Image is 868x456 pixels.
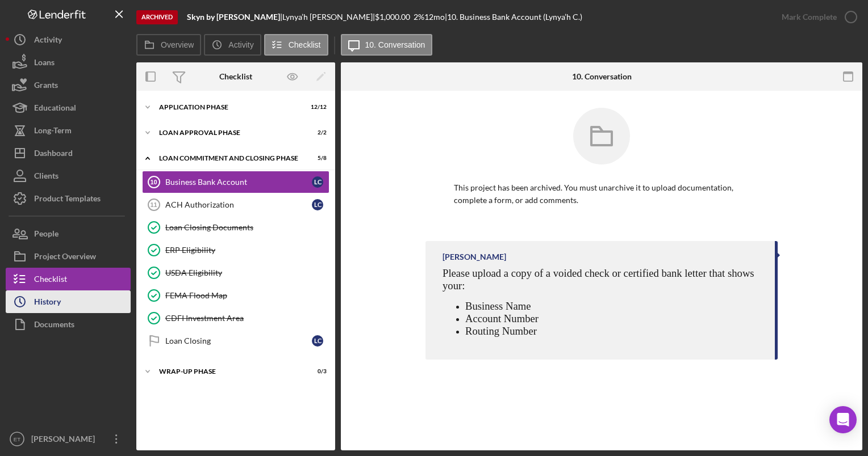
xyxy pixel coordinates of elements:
div: | [187,12,282,22]
div: Project Overview [34,245,96,271]
div: People [34,222,59,248]
div: Documents [34,313,74,339]
div: USDA Eligibility [165,268,329,277]
div: Wrap-Up Phase [159,368,298,375]
button: People [6,222,131,245]
div: 5 / 8 [306,155,327,162]
button: Product Templates [6,187,131,210]
button: Dashboard [6,142,131,164]
div: Open Intercom Messenger [829,406,857,433]
div: L C [312,199,323,210]
div: 12 / 12 [306,104,327,111]
div: Archived [136,10,178,24]
div: History [34,290,61,316]
div: Business Bank Account [165,178,312,187]
button: Project Overview [6,245,131,268]
button: Checklist [6,268,131,290]
button: Documents [6,313,131,336]
span: Routing Number [465,325,537,337]
button: Mark Complete [770,6,862,28]
div: Loan Closing Documents [165,223,329,232]
span: Account Number [465,313,539,324]
span: Business Name [465,300,531,312]
text: ET [14,436,20,442]
button: Clients [6,164,131,187]
button: Overview [136,34,201,56]
div: L C [312,335,323,347]
div: Loan Closing [165,336,312,345]
span: Please upload a copy of a voided check or certified bank letter that shows your: [443,267,754,292]
button: ET[PERSON_NAME] [6,428,131,450]
div: Checklist [34,268,67,293]
label: Activity [228,40,253,49]
tspan: 11 [150,201,157,208]
button: Loans [6,51,131,74]
div: Checklist [219,72,252,81]
div: L C [312,176,323,188]
div: 12 mo [424,12,445,22]
div: Long-Term [34,119,72,145]
div: ACH Authorization [165,200,312,209]
button: Activity [204,34,261,56]
div: Educational [34,96,76,122]
a: ERP Eligibility [142,239,329,261]
div: $1,000.00 [375,12,414,22]
button: Long-Term [6,119,131,142]
div: Loan Commitment and Closing Phase [159,155,298,162]
button: Checklist [264,34,328,56]
div: Activity [34,28,62,54]
div: [PERSON_NAME] [28,428,102,453]
b: Skyn by [PERSON_NAME] [187,12,280,22]
button: Educational [6,96,131,119]
a: Loan Closing Documents [142,216,329,239]
a: FEMA Flood Map [142,284,329,307]
div: Dashboard [34,142,73,167]
div: [PERSON_NAME] [443,252,506,261]
div: FEMA Flood Map [165,291,329,300]
div: Loan Approval Phase [159,129,298,136]
div: Clients [34,164,59,190]
button: Grants [6,74,131,96]
div: Application Phase [159,104,298,111]
tspan: 10 [150,179,157,185]
div: 10. Conversation [572,72,632,81]
label: Checklist [289,40,321,49]
div: Lynya’h [PERSON_NAME] | [282,12,375,22]
div: 2 % [414,12,424,22]
p: This project has been archived. You must unarchive it to upload documentation, complete a form, o... [454,181,749,207]
a: 11ACH AuthorizationLC [142,193,329,216]
a: 10Business Bank AccountLC [142,171,329,193]
div: Mark Complete [782,6,837,28]
div: CDFI Investment Area [165,314,329,323]
div: 0 / 3 [306,368,327,375]
div: Grants [34,74,58,99]
div: 2 / 2 [306,129,327,136]
div: Loans [34,51,55,77]
button: History [6,290,131,313]
div: Product Templates [34,187,101,213]
label: 10. Conversation [365,40,425,49]
label: Overview [161,40,194,49]
a: Loan ClosingLC [142,330,329,352]
a: CDFI Investment Area [142,307,329,330]
button: Activity [6,28,131,51]
div: ERP Eligibility [165,246,329,255]
button: 10. Conversation [341,34,433,56]
a: USDA Eligibility [142,261,329,284]
div: | 10. Business Bank Account (Lynya’h C.) [445,12,582,22]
